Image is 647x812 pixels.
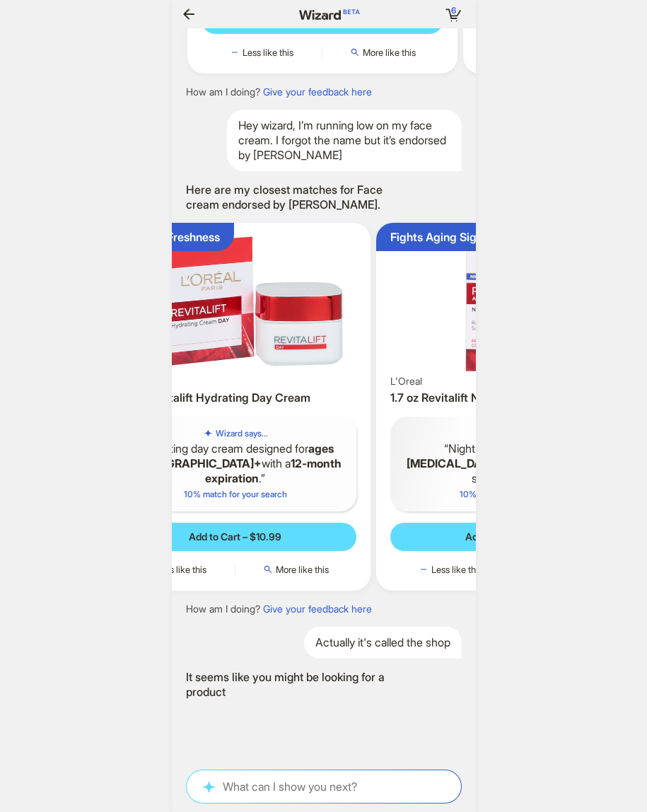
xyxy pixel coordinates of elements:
span: L'Oreal [390,375,422,388]
span: Add to Cart – $10.99 [465,530,558,543]
span: Less like this [243,47,293,58]
div: Here are my closest matches for Face cream endorsed by [PERSON_NAME]. [186,182,398,212]
div: Hey wizard, I’m running low on my face cream. I forgot the name but it’s endorsed by [PERSON_NAME] [227,110,462,170]
div: How am I doing? [186,603,372,615]
button: Add to Cart – $10.99 [115,523,357,551]
span: Less like this [156,564,206,575]
q: Night moisturizer with and for skin smoothing [402,441,622,485]
q: Hydrating day cream designed for with a . [126,441,346,485]
span: Add to Cart – $10.99 [189,530,281,543]
span: 6 [451,5,456,16]
button: More like this [235,562,356,576]
a: Give your feedback here [263,86,372,98]
div: Fights Aging Signs [390,230,489,245]
b: 12-month expiration [205,456,342,485]
div: Actually it's called the shop [304,627,462,659]
b: ages [DEMOGRAPHIC_DATA]+ [129,441,334,470]
h3: 1.6 oz Revitalift Hydrating Day Cream [115,390,357,405]
img: 1.7 oz Revitalift Night Moisturizer [382,228,641,374]
h5: Wizard says... [216,428,268,439]
b: pro-[MEDICAL_DATA] [407,441,579,470]
span: 10 % match for your search [460,489,563,499]
button: More like this [322,45,443,59]
div: It seems like you might be looking for a product [186,670,398,758]
img: 1.6 oz Revitalift Hydrating Day Cream [106,228,366,374]
span: 10 % match for your search [184,489,287,499]
a: Give your feedback here [263,603,372,615]
span: More like this [363,47,416,58]
div: How am I doing? [186,86,372,98]
div: 12-Month Freshness1.6 oz Revitalift Hydrating Day Cream1.6 oz Revitalift Hydrating Day CreamWizar... [100,223,371,591]
span: More like this [276,564,329,575]
span: Less like this [431,564,482,575]
h3: 1.7 oz Revitalift Night Moisturizer [390,390,633,405]
button: Less like this [202,45,322,59]
button: Less like this [115,562,235,576]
